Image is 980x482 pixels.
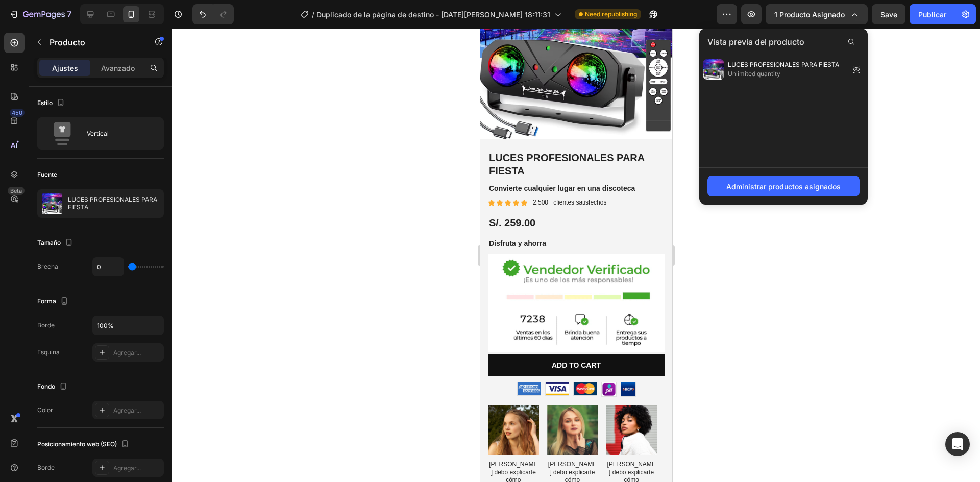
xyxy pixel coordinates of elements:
div: Abrir Intercom Messenger [945,432,970,456]
button: 1 producto asignado [766,4,868,24]
input: Auto [93,316,163,335]
div: Deshacer/Rehacer [192,4,234,24]
font: 7 [67,9,71,19]
span: Save [880,10,897,19]
font: Producto [50,37,85,47]
button: Save [872,4,905,24]
font: [PERSON_NAME] debo explicarte cómo [68,432,116,455]
font: Beta [10,187,22,194]
font: Administrar productos asignados [726,182,841,191]
font: / [312,10,314,19]
font: Agregar... [113,407,141,414]
font: Ajustes [52,64,78,72]
font: Borde [37,321,55,329]
img: gempages_578480334677475963-ba391049-677f-474e-895c-93f112c13211.png [67,376,118,427]
font: 1 producto asignado [774,10,845,19]
font: Avanzado [101,64,135,72]
font: Fondo [37,383,55,390]
font: Tamaño [37,239,61,246]
font: Fuente [37,171,57,179]
span: LUCES PROFESIONALES PARA FIESTA [728,60,839,69]
img: product feature img [42,193,62,214]
iframe: Área de diseño [480,29,672,482]
span: Need republishing [585,10,637,19]
font: Vista previa del producto [707,37,804,47]
p: Producto [50,36,136,48]
p: LUCES PROFESIONALES PARA FIESTA [68,196,159,211]
font: Publicar [918,10,946,19]
img: preview-img [703,59,724,80]
font: Forma [37,297,56,305]
input: Auto [93,258,124,276]
button: Administrar productos asignados [707,176,860,196]
font: Color [37,406,53,414]
font: Esquina [37,348,60,356]
font: Duplicado de la página de destino - [DATE][PERSON_NAME] 18:11:31 [316,10,550,19]
span: Unlimited quantity [728,69,839,79]
font: [PERSON_NAME] debo explicarte cómo [9,432,57,455]
button: 7 [4,4,76,24]
font: Brecha [37,263,58,270]
font: [PERSON_NAME] debo explicarte cómo [127,432,175,455]
button: Publicar [910,4,955,24]
font: Agregar... [113,349,141,357]
font: Estilo [37,99,53,107]
img: gempages_578480334677475963-2d90d477-3cdc-44c4-9a34-db2552243616.png [126,376,177,427]
font: Borde [37,464,55,471]
font: Vertical [87,130,109,137]
font: Agregar... [113,464,141,472]
font: 450 [12,109,22,116]
font: Posicionamiento web (SEO) [37,440,117,448]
